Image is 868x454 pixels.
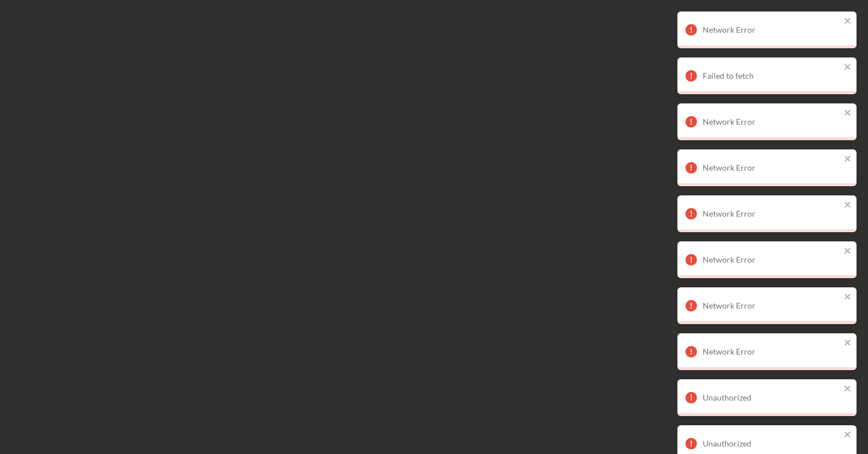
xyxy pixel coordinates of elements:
button: close [844,246,852,257]
div: Network Error [703,347,840,356]
button: close [844,384,852,395]
div: Network Error [703,301,840,310]
div: Network Error [703,255,840,264]
button: close [844,292,852,303]
div: Network Error [703,163,840,172]
div: Network Error [703,117,840,126]
button: close [844,154,852,165]
button: close [844,16,852,27]
button: close [844,108,852,119]
div: Unauthorized [703,393,840,402]
button: close [844,62,852,73]
div: Unauthorized [703,439,840,448]
button: close [844,200,852,211]
button: close [844,338,852,349]
div: Failed to fetch [703,71,840,80]
div: Network Error [703,209,840,218]
div: Network Error [703,25,840,34]
button: close [844,430,852,441]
